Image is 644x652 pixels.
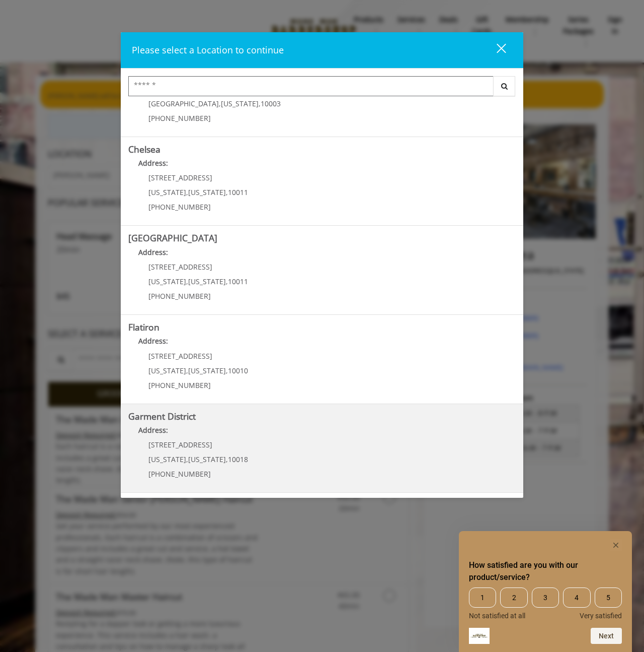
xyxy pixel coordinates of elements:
[228,277,248,286] span: 10011
[226,187,228,197] span: ,
[226,454,228,464] span: ,
[469,588,622,620] div: How satisfied are you with our product/service? Select an option from 1 to 5, with 1 being Not sa...
[261,99,281,108] span: 10003
[563,588,590,608] span: 4
[595,588,622,608] span: 5
[148,187,186,197] span: [US_STATE]
[148,291,211,301] span: [PHONE_NUMBER]
[148,351,212,361] span: [STREET_ADDRESS]
[148,99,219,108] span: [GEOGRAPHIC_DATA]
[132,44,284,56] span: Please select a Location to continue
[532,588,559,608] span: 3
[148,113,211,123] span: [PHONE_NUMBER]
[228,454,248,464] span: 10018
[148,202,211,212] span: [PHONE_NUMBER]
[499,83,510,90] i: Search button
[186,187,188,197] span: ,
[228,187,248,197] span: 10011
[188,366,226,375] span: [US_STATE]
[591,628,622,644] button: Next question
[148,173,212,182] span: [STREET_ADDRESS]
[186,366,188,375] span: ,
[128,143,160,155] b: Chelsea
[128,321,159,333] b: Flatiron
[478,40,512,60] button: close dialog
[228,366,248,375] span: 10010
[500,588,527,608] span: 2
[188,277,226,286] span: [US_STATE]
[138,425,168,435] b: Address:
[219,99,221,108] span: ,
[469,612,525,620] span: Not satisfied at all
[128,232,217,244] b: [GEOGRAPHIC_DATA]
[148,277,186,286] span: [US_STATE]
[138,247,168,257] b: Address:
[128,76,494,96] input: Search Center
[469,539,622,644] div: How satisfied are you with our product/service? Select an option from 1 to 5, with 1 being Not sa...
[148,454,186,464] span: [US_STATE]
[259,99,261,108] span: ,
[148,366,186,375] span: [US_STATE]
[128,410,196,422] b: Garment District
[485,43,505,58] div: close dialog
[148,380,211,390] span: [PHONE_NUMBER]
[610,539,622,551] button: Hide survey
[186,454,188,464] span: ,
[188,187,226,197] span: [US_STATE]
[580,612,622,620] span: Very satisfied
[226,366,228,375] span: ,
[138,158,168,168] b: Address:
[148,262,212,272] span: [STREET_ADDRESS]
[138,336,168,346] b: Address:
[469,559,622,583] h2: How satisfied are you with our product/service? Select an option from 1 to 5, with 1 being Not sa...
[469,588,496,608] span: 1
[148,440,212,449] span: [STREET_ADDRESS]
[128,76,516,101] div: Center Select
[188,454,226,464] span: [US_STATE]
[148,469,211,479] span: [PHONE_NUMBER]
[221,99,259,108] span: [US_STATE]
[226,277,228,286] span: ,
[186,277,188,286] span: ,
